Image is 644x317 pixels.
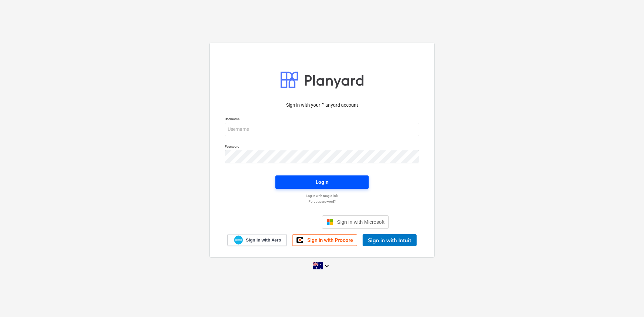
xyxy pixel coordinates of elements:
[292,234,357,246] a: Sign in with Procore
[225,102,419,109] p: Sign in with your Planyard account
[225,123,419,136] input: Username
[225,144,419,150] p: Password
[225,117,419,122] p: Username
[221,199,423,204] a: Forgot password?
[337,219,385,225] span: Sign in with Microsoft
[234,235,243,245] img: Xero logo
[326,219,333,225] img: Microsoft logo
[246,237,281,243] span: Sign in with Xero
[275,175,369,189] button: Login
[316,178,328,187] div: Login
[221,194,423,198] a: Log in with magic link
[252,215,320,229] iframe: Sign in with Google Button
[323,262,331,270] i: keyboard_arrow_down
[227,234,287,246] a: Sign in with Xero
[307,237,353,243] span: Sign in with Procore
